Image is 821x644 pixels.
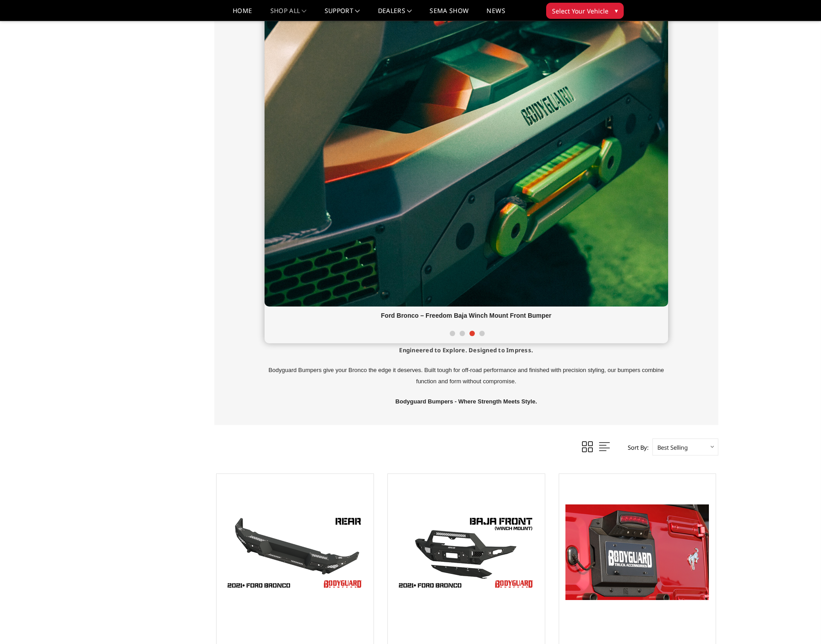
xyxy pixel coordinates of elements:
[623,441,648,454] label: Sort By:
[219,476,371,629] a: Bronco Rear Shown with optional bolt-on end caps
[378,8,412,21] a: Dealers
[325,8,360,21] a: Support
[430,8,469,21] a: SEMA Show
[487,8,505,21] a: News
[399,346,533,354] span: Engineered to Explore. Designed to Impress.
[395,398,537,405] span: Bodyguard Bumpers - Where Strength Meets Style.
[565,504,709,600] img: Bronco Spare Tire Delete
[390,476,543,629] a: Bodyguard Ford Bronco Bronco Baja Front (winch mount)
[265,307,668,325] div: Ford Bronco – Freedom Baja Winch Mount Front Bumper
[270,8,307,21] a: shop all
[615,6,618,15] span: ▾
[552,6,608,16] span: Select Your Vehicle
[233,8,252,21] a: Home
[546,3,624,19] button: Select Your Vehicle
[561,476,714,629] a: Bronco Spare Tire Delete Bronco Spare Tire Delete
[269,367,664,385] span: Bodyguard Bumpers give your Bronco the edge it deserves. Built tough for off-road performance and...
